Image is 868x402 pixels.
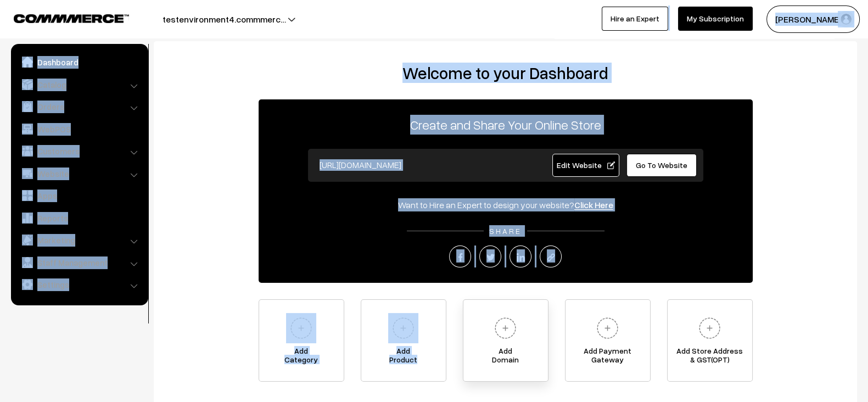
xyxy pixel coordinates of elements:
[766,5,860,33] button: [PERSON_NAME]
[165,63,846,83] h2: Welcome to your Dashboard
[490,313,520,343] img: plus.svg
[592,313,623,343] img: plus.svg
[14,119,144,139] a: WebPOS
[14,97,144,116] a: Orders
[14,208,144,228] a: Reports
[667,299,753,382] a: Add Store Address& GST(OPT)
[14,230,144,250] a: Marketing
[14,52,144,72] a: Dashboard
[361,299,446,382] a: AddProduct
[678,7,753,31] a: My Subscription
[286,313,316,343] img: plus.svg
[361,347,446,369] span: Add Product
[14,186,144,205] a: Apps
[14,141,144,161] a: Customers
[14,75,144,94] a: Catalog
[695,313,725,343] img: plus.svg
[552,154,619,177] a: Edit Website
[14,14,129,23] img: COMMMERCE
[14,11,110,24] a: COMMMERCE
[565,347,650,369] span: Add Payment Gateway
[838,11,854,27] img: user
[636,160,687,170] span: Go To Website
[388,313,418,343] img: plus.svg
[668,347,752,369] span: Add Store Address & GST(OPT)
[602,7,668,31] a: Hire an Expert
[574,199,613,210] a: Click Here
[14,164,144,183] a: Website
[565,299,651,382] a: Add PaymentGateway
[463,299,548,382] a: AddDomain
[626,154,697,177] a: Go To Website
[14,253,144,272] a: Staff Management
[259,198,753,211] div: Want to Hire an Expert to design your website?
[124,5,324,33] button: testenvironment4.commmerc…
[259,347,344,369] span: Add Category
[463,347,548,369] span: Add Domain
[14,275,144,294] a: Settings
[556,160,615,170] span: Edit Website
[259,299,344,382] a: AddCategory
[259,115,753,135] p: Create and Share Your Online Store
[484,226,527,236] span: SHARE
